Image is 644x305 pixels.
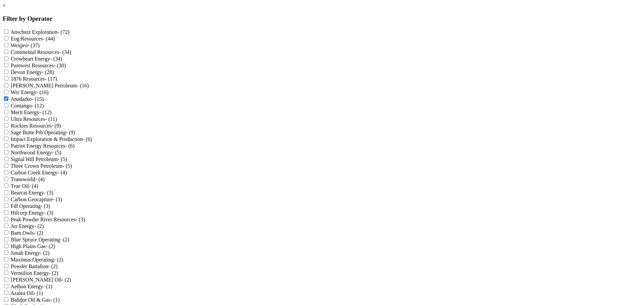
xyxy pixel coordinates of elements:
[3,3,6,8] a: ×
[11,63,66,68] label: Purewest Resources
[11,257,63,262] label: Maximus Operating
[41,203,50,209] span: - (3)
[53,197,62,202] span: - (3)
[34,223,44,229] span: - (2)
[40,250,49,256] span: - (2)
[65,143,74,149] span: - (6)
[52,150,61,155] span: - (5)
[35,176,45,182] span: - (4)
[11,230,43,236] label: Barn Owls
[11,49,71,55] label: Continental Resources
[43,36,55,42] span: - (44)
[66,130,75,135] span: - (9)
[62,163,72,169] span: - (5)
[57,170,67,175] span: - (4)
[32,103,44,108] span: - (12)
[11,103,44,108] label: Contango
[11,69,54,75] label: Devon Energy
[34,230,43,236] span: - (2)
[11,36,55,42] label: Eog Resources
[11,163,72,169] label: Three Crown Petroleum
[11,130,75,135] label: Sage Butte Prb Operating
[83,136,92,142] span: - (6)
[11,190,53,196] label: Bearcat Energy
[11,297,60,303] label: Balidor Oil & Gas
[11,250,49,256] label: Jonah Energy
[75,217,85,222] span: - (3)
[58,156,67,162] span: - (5)
[11,237,69,242] label: Blue Spruce Operating
[11,170,67,175] label: Carbon Creek Energy
[11,116,57,122] label: Ultra Resources
[44,210,53,216] span: - (3)
[11,217,85,222] label: Peak Powder River Resources
[45,76,57,82] span: - (17)
[10,290,43,296] label: Azalea Oil
[34,290,43,296] span: - (1)
[43,284,52,289] span: - (1)
[11,56,62,62] label: Crowheart Energy
[50,56,62,62] span: - (34)
[44,190,53,196] span: - (3)
[50,297,60,303] span: - (1)
[11,270,58,276] label: Vermilion Energy
[45,116,57,122] span: - (11)
[3,15,641,22] h3: Filter by Operator
[11,197,62,202] label: Carbon Geocapture
[37,89,49,95] span: - (16)
[54,63,66,68] span: - (30)
[77,83,89,88] span: - (16)
[60,237,69,242] span: - (2)
[10,223,44,229] label: Atr Energy
[11,136,92,142] label: Impact Exploration & Production
[39,109,51,115] span: - (12)
[51,123,61,129] span: - (9)
[11,203,50,209] label: Fdl Operating
[42,69,54,75] span: - (28)
[11,76,57,82] label: 1876 Resources
[11,43,40,48] label: Wexpro
[32,96,44,102] span: - (15)
[11,176,45,182] label: Transworld
[49,270,58,276] span: - (2)
[29,183,38,189] span: - (4)
[57,29,69,35] span: - (72)
[10,96,44,102] label: Anadarko
[11,156,67,162] label: Signal Hill Petroleum
[11,83,89,88] label: [PERSON_NAME] Petroleum
[10,284,52,289] label: Aethon Energy
[11,210,53,216] label: Hilcorp Energy
[11,89,49,95] label: Wrc Energy
[11,183,38,189] label: True Oil
[54,257,63,262] span: - (2)
[11,277,71,283] label: [PERSON_NAME] Oil
[28,43,40,48] span: - (37)
[59,49,71,55] span: - (34)
[11,150,61,155] label: Northwood Energy
[62,277,71,283] span: - (2)
[11,143,74,149] label: Patriot Energy Resources
[11,243,55,249] label: High Plains Gas
[48,263,58,269] span: - (2)
[11,109,51,115] label: Merit Energy
[11,263,58,269] label: Powder Battalion
[46,243,55,249] span: - (2)
[11,123,61,129] label: Rockies Resources
[10,29,69,35] label: Anschutz Exploration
